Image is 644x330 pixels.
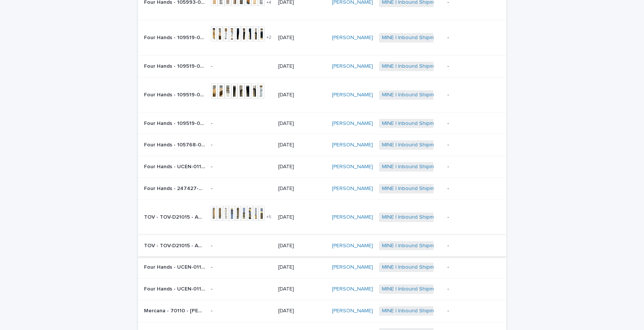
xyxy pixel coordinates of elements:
p: Four Hands - 247427-003 - Matthes Console Table | 76938 [144,184,207,192]
p: Mercana - 70110 - Mattius Black Wood Accent Table | 76944 [144,306,207,314]
p: - [211,243,272,249]
p: [DATE] [278,120,326,127]
span: + 4 [266,0,271,5]
p: Four Hands - 109519-024 - Britt Beige Fabric Dining Chair | 76930 [144,33,207,41]
p: [DATE] [278,264,326,271]
a: MINE | Inbound Shipment | 25075 [382,308,461,314]
p: [DATE] [278,286,326,292]
p: - [447,164,494,170]
p: [DATE] [278,92,326,98]
p: Four Hands - 109519-024 - Britt Beige Fabric Dining Chair | 76925 [144,62,207,70]
a: [PERSON_NAME] [332,186,373,192]
p: [DATE] [278,214,326,221]
tr: Four Hands - UCEN-01102-789-LARM - Colt Grey Fabric Sectional LAF Sofa | 77442Four Hands - UCEN-0... [138,257,506,278]
tr: Four Hands - UCEN-01102-789-CNR - Colt Grey Fabric Sectional Corner | 76921Four Hands - UCEN-0110... [138,156,506,178]
tr: Four Hands - 109519-024 - [PERSON_NAME] Fabric Dining Chair | 76929Four Hands - 109519-024 - [PER... [138,77,506,113]
a: MINE | Inbound Shipment | 25075 [382,214,461,221]
p: TOV - TOV-D21015 - Amara Charcoal Woven Rattan Buffet | 76947 [144,241,207,249]
tr: Four Hands - 109519-024 - [PERSON_NAME] Fabric Dining Chair | 76926Four Hands - 109519-024 - [PER... [138,113,506,134]
p: Four Hands - 109519-024 - Britt Beige Fabric Dining Chair | 76926 [144,119,207,127]
p: TOV - TOV-D21015 - Amara Charcoal Woven Rattan Buffet | 76946 [144,213,207,221]
p: - [211,120,272,127]
a: MINE | Inbound Shipment | 25075 [382,35,461,41]
a: MINE | Inbound Shipment | 25075 [382,243,461,249]
p: - [447,286,494,292]
tr: Four Hands - 109519-024 - [PERSON_NAME] Fabric Dining Chair | 76930Four Hands - 109519-024 - [PER... [138,20,506,56]
p: - [447,264,494,271]
p: [DATE] [278,63,326,70]
a: MINE | Inbound Shipment | 25075 [382,120,461,127]
p: - [211,164,272,170]
a: MINE | Inbound Shipment | 25184 [382,286,460,292]
p: - [447,35,494,41]
p: [DATE] [278,186,326,192]
p: [DATE] [278,142,326,148]
tr: TOV - TOV-D21015 - Amara Charcoal Woven Rattan Buffet | 76946TOV - TOV-D21015 - Amara Charcoal Wo... [138,199,506,235]
span: + 2 [266,35,271,40]
p: - [211,186,272,192]
p: - [211,264,272,271]
p: Four Hands - UCEN-01102-789-CNR - Colt Grey Fabric Sectional Corner | 76921 [144,162,207,170]
a: [PERSON_NAME] [332,214,373,221]
p: - [447,120,494,127]
a: MINE | Inbound Shipment | 25075 [382,164,461,170]
a: [PERSON_NAME] [332,35,373,41]
p: - [447,214,494,221]
a: MINE | Inbound Shipment | 25075 [382,142,461,148]
p: - [211,308,272,314]
p: Four Hands - UCEN-01102-789-LARM - Colt Grey Fabric Sectional LAF Sofa | 77442 [144,263,207,271]
p: - [447,63,494,70]
a: [PERSON_NAME] [332,264,373,271]
span: + 5 [266,215,271,219]
a: [PERSON_NAME] [332,92,373,98]
a: MINE | Inbound Shipment | 25075 [382,63,461,70]
a: [PERSON_NAME] [332,142,373,148]
tr: TOV - TOV-D21015 - Amara Charcoal Woven Rattan Buffet | 76947TOV - TOV-D21015 - Amara Charcoal Wo... [138,235,506,257]
a: [PERSON_NAME] [332,308,373,314]
p: - [211,142,272,148]
p: [DATE] [278,308,326,314]
a: [PERSON_NAME] [332,120,373,127]
a: [PERSON_NAME] [332,243,373,249]
p: Four Hands - 109519-024 - Britt Beige Fabric Dining Chair | 76929 [144,90,207,98]
p: - [447,92,494,98]
tr: Four Hands - 247427-003 - [PERSON_NAME] Console Table | 76938Four Hands - 247427-003 - [PERSON_NA... [138,178,506,199]
p: - [211,63,272,70]
a: MINE | Inbound Shipment | 25075 [382,186,461,192]
tr: Mercana - 70110 - [PERSON_NAME] Wood Accent Table | 76944Mercana - 70110 - [PERSON_NAME] Wood Acc... [138,300,506,322]
p: - [447,142,494,148]
a: MINE | Inbound Shipment | 25075 [382,92,461,98]
p: Four Hands - 105768-008 - Augustine Swivel Chair | 76923 [144,140,207,148]
a: [PERSON_NAME] [332,286,373,292]
p: - [447,308,494,314]
a: MINE | Inbound Shipment | 25184 [382,264,460,271]
p: [DATE] [278,243,326,249]
p: [DATE] [278,35,326,41]
tr: Four Hands - 105768-008 - [PERSON_NAME] Chair | 76923Four Hands - 105768-008 - [PERSON_NAME] Chai... [138,134,506,156]
p: - [211,286,272,292]
tr: Four Hands - 109519-024 - [PERSON_NAME] Fabric Dining Chair | 76925Four Hands - 109519-024 - [PER... [138,55,506,77]
p: [DATE] [278,164,326,170]
p: - [447,186,494,192]
a: [PERSON_NAME] [332,164,373,170]
p: - [447,243,494,249]
tr: Four Hands - UCEN-01102-789-RARM - Colt Grey Fabric Sectional RAF Sofa | 77443Four Hands - UCEN-0... [138,278,506,300]
a: [PERSON_NAME] [332,63,373,70]
p: Four Hands - UCEN-01102-789-RARM - Colt Grey Fabric Sectional RAF Sofa | 77443 [144,284,207,292]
